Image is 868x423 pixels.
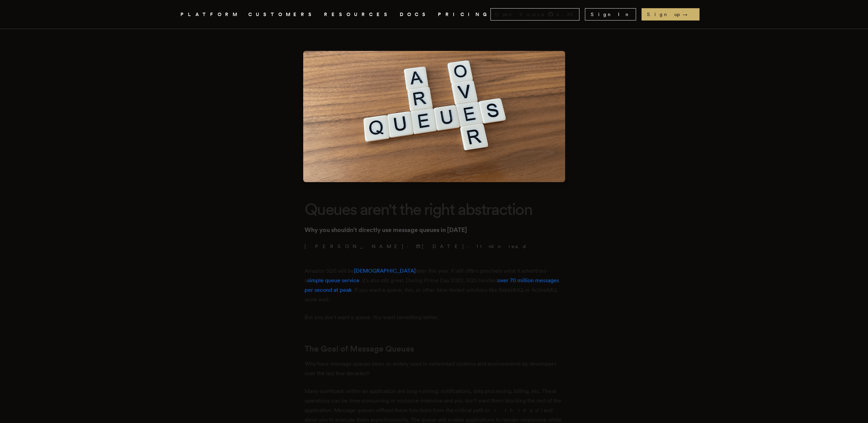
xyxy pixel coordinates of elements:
span: [DATE] [416,243,465,250]
h2: The Goal of Message Queues [305,344,564,354]
span: 11 min read [476,243,527,250]
p: Why you shouldn't directly use message queues in [DATE] [305,225,564,235]
img: Featured image for Queues aren't the right abstraction blog post [303,51,565,182]
a: simple queue service [307,277,359,284]
p: · · [305,243,564,250]
a: Sign In [585,8,636,21]
em: or thread [487,407,541,413]
a: [DEMOGRAPHIC_DATA] [354,268,416,274]
a: PRICING [438,10,490,19]
a: Sign up [642,8,700,21]
a: [PERSON_NAME] [305,243,404,250]
a: DOCS [400,10,430,19]
span: → [682,11,694,18]
p: Why have message queues been so widely used in networked systems and environments by developers o... [305,359,564,378]
span: 4.3 K [556,11,578,18]
p: Amazon SQS will be later this year. It still offers precisely what it advertises-a . It's also st... [305,266,564,304]
a: CUSTOMERS [248,10,316,19]
h1: Queues aren't the right abstraction [305,199,564,220]
button: PLATFORM [180,10,240,19]
p: But you don't want a queue. You want something better. [305,313,564,322]
span: Open Source [495,11,545,18]
button: RESOURCES [324,10,392,19]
